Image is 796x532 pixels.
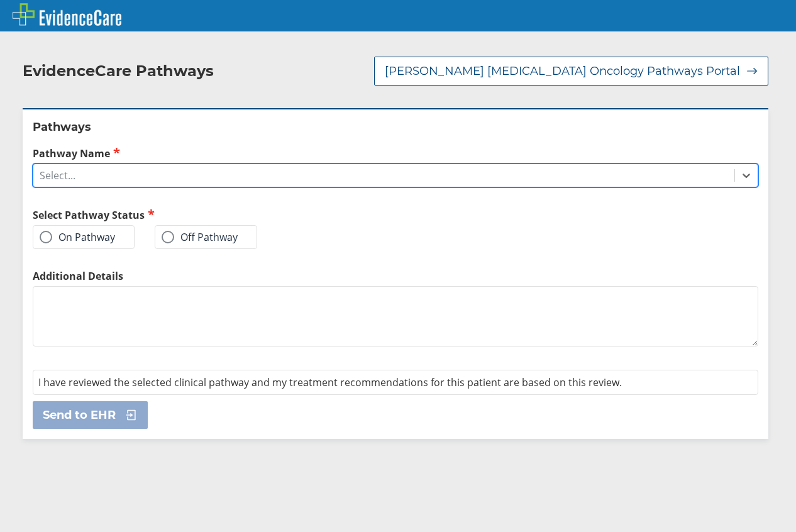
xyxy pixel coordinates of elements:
h2: Pathways [33,119,758,135]
h2: Select Pathway Status [33,208,390,222]
label: Additional Details [33,269,758,283]
div: Select... [40,169,75,182]
button: [PERSON_NAME] [MEDICAL_DATA] Oncology Pathways Portal [374,57,768,86]
img: EvidenceCare [13,3,121,26]
label: On Pathway [40,231,115,243]
span: [PERSON_NAME] [MEDICAL_DATA] Oncology Pathways Portal [385,64,740,79]
span: Send to EHR [43,407,116,423]
label: Pathway Name [33,146,758,160]
button: Send to EHR [33,401,148,429]
span: I have reviewed the selected clinical pathway and my treatment recommendations for this patient a... [38,375,622,389]
label: Off Pathway [162,231,238,243]
h2: EvidenceCare Pathways [23,62,214,80]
